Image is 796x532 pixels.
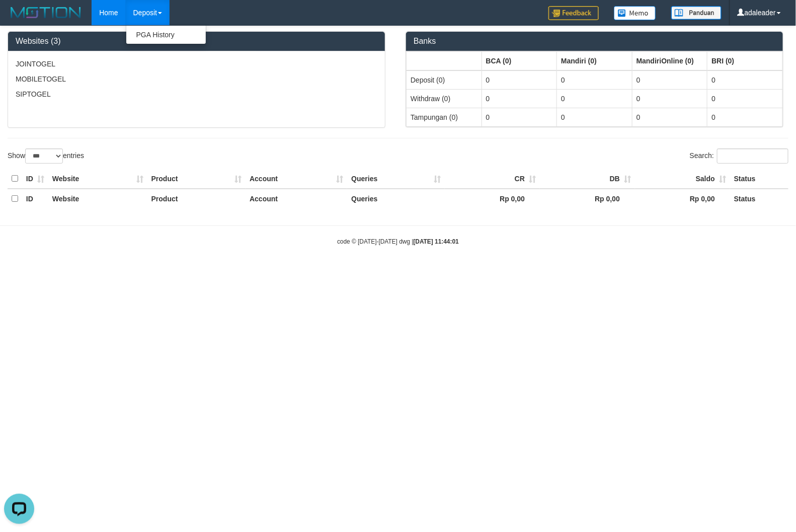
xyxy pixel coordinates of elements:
[16,59,377,69] p: JOINTOGEL
[407,51,482,70] th: Group: activate to sort column ascending
[246,169,347,189] th: Account
[407,108,482,126] td: Tampungan (0)
[557,51,632,70] th: Group: activate to sort column ascending
[445,189,540,208] th: Rp 0,00
[540,189,635,208] th: Rp 0,00
[540,169,635,189] th: DB
[407,89,482,108] td: Withdraw (0)
[690,148,788,164] label: Search:
[548,6,599,20] img: Feedback.jpg
[632,89,707,108] td: 0
[707,89,783,108] td: 0
[25,148,63,164] select: Showentries
[482,70,557,90] td: 0
[347,169,445,189] th: Queries
[337,238,459,245] small: code © [DATE]-[DATE] dwg |
[707,70,783,90] td: 0
[16,74,377,84] p: MOBILETOGEL
[16,89,377,99] p: SIPTOGEL
[671,6,722,20] img: panduan.png
[482,108,557,126] td: 0
[48,169,147,189] th: Website
[407,70,482,90] td: Deposit (0)
[246,189,347,208] th: Account
[126,28,206,41] a: PGA History
[445,169,540,189] th: CR
[730,189,788,208] th: Status
[8,5,84,20] img: MOTION_logo.png
[4,4,34,34] button: Open LiveChat chat widget
[557,70,632,90] td: 0
[482,51,557,70] th: Group: activate to sort column ascending
[635,189,730,208] th: Rp 0,00
[632,70,707,90] td: 0
[414,37,775,46] h3: Banks
[717,148,788,164] input: Search:
[347,189,445,208] th: Queries
[557,108,632,126] td: 0
[147,189,246,208] th: Product
[614,6,656,20] img: Button%20Memo.svg
[482,89,557,108] td: 0
[22,169,48,189] th: ID
[8,148,84,164] label: Show entries
[707,108,783,126] td: 0
[557,89,632,108] td: 0
[16,37,377,46] h3: Websites (3)
[147,169,246,189] th: Product
[632,108,707,126] td: 0
[22,189,48,208] th: ID
[414,238,459,245] strong: [DATE] 11:44:01
[632,51,707,70] th: Group: activate to sort column ascending
[730,169,788,189] th: Status
[707,51,783,70] th: Group: activate to sort column ascending
[635,169,730,189] th: Saldo
[48,189,147,208] th: Website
